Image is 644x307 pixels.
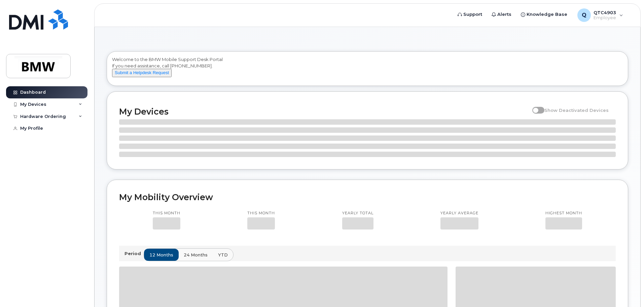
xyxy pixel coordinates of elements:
[112,69,172,77] button: Submit a Helpdesk Request
[153,211,180,216] p: This month
[112,56,623,83] div: Welcome to the BMW Mobile Support Desk Portal If you need assistance, call [PHONE_NUMBER].
[112,70,172,75] a: Submit a Helpdesk Request
[544,108,609,113] span: Show Deactivated Devices
[119,106,529,117] h2: My Devices
[532,104,538,109] input: Show Deactivated Devices
[124,250,144,257] p: Period
[247,211,275,216] p: This month
[218,252,228,258] span: YTD
[545,211,582,216] p: Highest month
[342,211,373,216] p: Yearly total
[440,211,478,216] p: Yearly average
[184,252,208,258] span: 24 months
[119,192,616,202] h2: My Mobility Overview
